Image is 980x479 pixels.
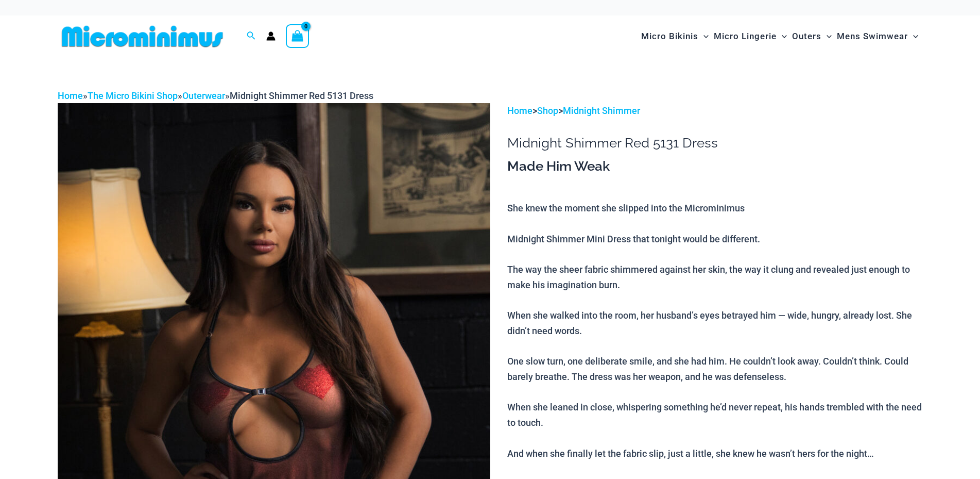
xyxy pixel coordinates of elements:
span: Micro Bikinis [641,23,698,49]
a: View Shopping Cart, empty [286,24,310,48]
a: Mens SwimwearMenu ToggleMenu Toggle [834,21,921,52]
a: Micro BikinisMenu ToggleMenu Toggle [639,21,711,52]
span: Midnight Shimmer Red 5131 Dress [230,90,373,101]
a: The Micro Bikini Shop [88,90,178,101]
h3: Made Him Weak [507,158,922,175]
a: Home [58,90,83,101]
img: MM SHOP LOGO FLAT [58,25,227,48]
span: » » » [58,90,373,101]
a: Home [507,105,532,116]
a: Shop [537,105,558,116]
span: Menu Toggle [698,23,709,49]
span: Menu Toggle [908,23,918,49]
a: Midnight Shimmer [563,105,640,116]
a: Search icon link [247,30,256,43]
h1: Midnight Shimmer Red 5131 Dress [507,135,922,151]
span: Mens Swimwear [837,23,908,49]
a: Outerwear [182,90,225,101]
a: OutersMenu ToggleMenu Toggle [789,21,834,52]
span: Outers [792,23,821,49]
span: Menu Toggle [821,23,832,49]
a: Account icon link [266,31,276,41]
span: Menu Toggle [777,23,787,49]
a: Micro LingerieMenu ToggleMenu Toggle [711,21,789,52]
nav: Site Navigation [637,19,923,54]
span: Micro Lingerie [714,23,777,49]
p: > > [507,103,922,119]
